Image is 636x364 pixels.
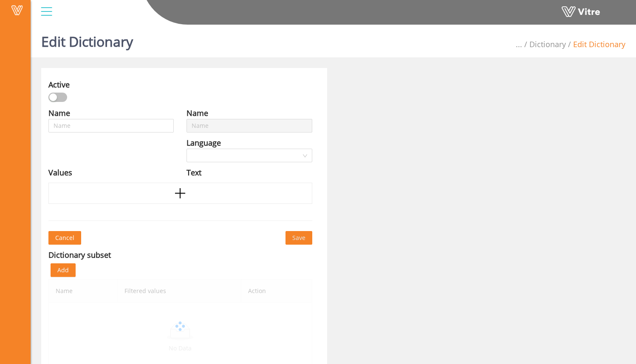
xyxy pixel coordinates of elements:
[187,107,208,119] div: Name
[174,187,187,200] span: plus
[187,119,312,133] input: Name
[57,265,69,275] span: Add
[55,233,74,243] span: Cancel
[48,249,111,261] div: Dictionary subset
[48,119,174,133] input: Name
[529,39,566,49] a: Dictionary
[285,231,312,245] button: Save
[187,137,221,149] div: Language
[48,79,70,90] div: Active
[48,107,70,119] div: Name
[48,166,72,178] div: Values
[566,38,625,50] li: Edit Dictionary
[516,39,522,49] span: ...
[187,166,201,178] div: Text
[48,231,81,245] button: Cancel
[51,263,76,277] button: Add
[41,21,133,57] h1: Edit Dictionary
